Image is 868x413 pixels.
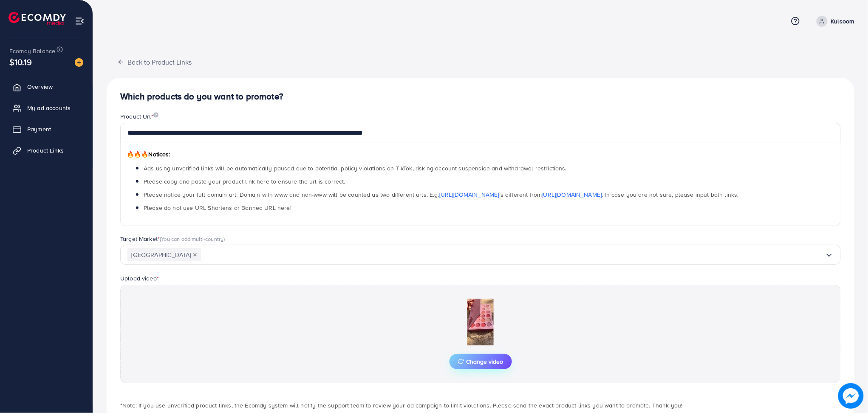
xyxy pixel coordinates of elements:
[144,204,291,212] span: Please do not use URL Shortens or Banned URL here!
[120,112,158,121] label: Product Url
[201,248,825,261] input: Search for option
[8,12,66,25] img: logo
[120,235,225,243] label: Target Market
[6,78,86,95] a: Overview
[144,177,345,186] span: Please copy and paste your product link here to ensure the url is correct.
[27,125,51,133] span: Payment
[127,248,201,261] span: [GEOGRAPHIC_DATA]
[6,142,86,159] a: Product Links
[160,235,225,243] span: (You can add multi-country)
[6,99,86,116] a: My ad accounts
[120,91,841,102] h4: Which products do you want to promote?
[193,253,197,257] button: Deselect Pakistan
[6,121,86,138] a: Payment
[9,56,32,68] span: $10.19
[120,245,841,265] div: Search for option
[107,53,202,71] button: Back to Product Links
[27,104,71,112] span: My ad accounts
[438,299,523,345] img: Preview Image
[120,400,841,410] p: *Note: If you use unverified product links, the Ecomdy system will notify the support team to rev...
[27,146,64,155] span: Product Links
[127,150,148,158] span: 🔥🔥🔥
[75,16,85,26] img: menu
[439,190,499,199] a: [URL][DOMAIN_NAME]
[75,58,83,67] img: image
[127,150,170,158] span: Notices:
[9,47,55,55] span: Ecomdy Balance
[458,359,503,365] span: Change video
[153,112,158,118] img: image
[27,82,53,91] span: Overview
[542,190,602,199] a: [URL][DOMAIN_NAME]
[831,16,854,26] p: Kulsoom
[450,354,512,369] button: Change video
[144,164,567,173] span: Ads using unverified links will be automatically paused due to potential policy violations on Tik...
[120,274,159,283] label: Upload video
[838,383,864,409] img: image
[813,16,854,27] a: Kulsoom
[144,190,739,199] span: Please notice your full domain url. Domain with www and non-www will be counted as two different ...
